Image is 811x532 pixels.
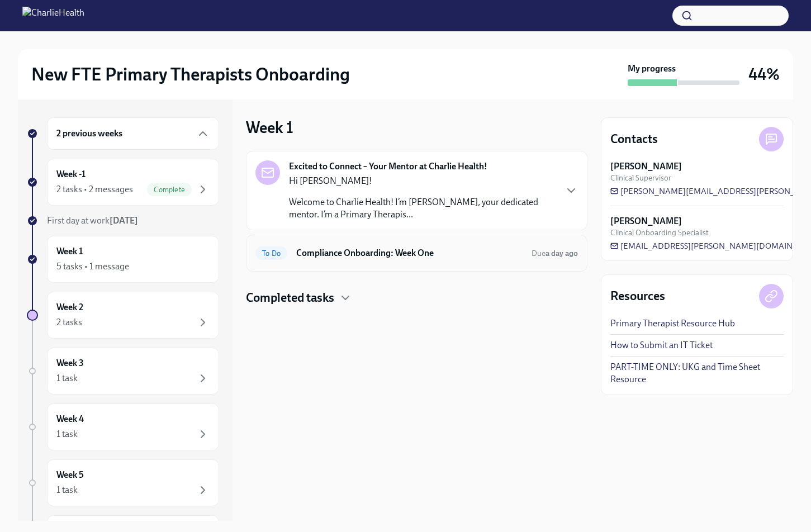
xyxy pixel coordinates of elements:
[610,215,682,227] strong: [PERSON_NAME]
[296,247,523,259] h6: Compliance Onboarding: Week One
[56,245,83,258] h6: Week 1
[56,316,82,329] div: 2 tasks
[27,159,219,206] a: Week -12 tasks • 2 messagesComplete
[27,236,219,283] a: Week 15 tasks • 1 message
[246,289,587,306] div: Completed tasks
[47,117,219,150] div: 2 previous weeks
[610,339,713,351] a: How to Submit an IT Ticket
[56,168,86,180] h6: Week -1
[532,248,578,259] span: September 14th, 2025 10:00
[610,227,709,238] span: Clinical Onboarding Specialist
[246,289,334,306] h4: Completed tasks
[22,7,84,25] img: CharlieHealth
[610,288,665,305] h4: Resources
[31,63,350,85] h2: New FTE Primary Therapists Onboarding
[56,183,133,196] div: 2 tasks • 2 messages
[610,173,671,183] span: Clinical Supervisor
[532,249,578,258] span: Due
[27,348,219,395] a: Week 31 task
[27,215,219,227] a: First day at work[DATE]
[255,249,287,258] span: To Do
[56,127,122,140] h6: 2 previous weeks
[56,469,84,481] h6: Week 5
[56,301,83,313] h6: Week 2
[289,175,556,187] p: Hi [PERSON_NAME]!
[56,484,78,496] div: 1 task
[748,64,780,84] h3: 44%
[610,361,784,386] a: PART-TIME ONLY: UKG and Time Sheet Resource
[27,403,219,450] a: Week 41 task
[27,459,219,506] a: Week 51 task
[246,117,293,137] h3: Week 1
[255,244,578,262] a: To DoCompliance Onboarding: Week OneDuea day ago
[610,317,735,330] a: Primary Therapist Resource Hub
[289,196,556,221] p: Welcome to Charlie Health! I’m [PERSON_NAME], your dedicated mentor. I’m a Primary Therapis...
[56,428,78,440] div: 1 task
[628,63,676,75] strong: My progress
[27,292,219,339] a: Week 22 tasks
[610,160,682,173] strong: [PERSON_NAME]
[56,357,84,369] h6: Week 3
[147,186,192,194] span: Complete
[56,413,84,425] h6: Week 4
[546,249,578,258] strong: a day ago
[289,160,487,173] strong: Excited to Connect – Your Mentor at Charlie Health!
[110,215,138,226] strong: [DATE]
[56,260,129,273] div: 5 tasks • 1 message
[47,215,138,226] span: First day at work
[56,372,78,384] div: 1 task
[610,131,658,148] h4: Contacts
